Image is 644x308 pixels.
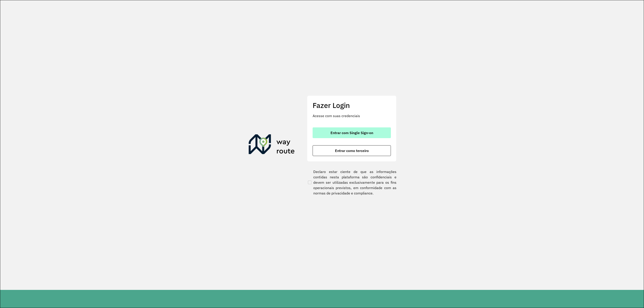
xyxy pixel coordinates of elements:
[330,131,373,135] span: Entrar com Single Sign-on
[313,113,391,118] p: Acesse com suas credenciais
[313,145,391,156] button: button
[313,127,391,138] button: button
[313,101,391,110] h2: Fazer Login
[335,149,369,152] span: Entrar como terceiro
[249,134,295,156] img: Roteirizador AmbevTech
[307,169,396,196] label: Declaro estar ciente de que as informações contidas nesta plataforma são confidenciais e devem se...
